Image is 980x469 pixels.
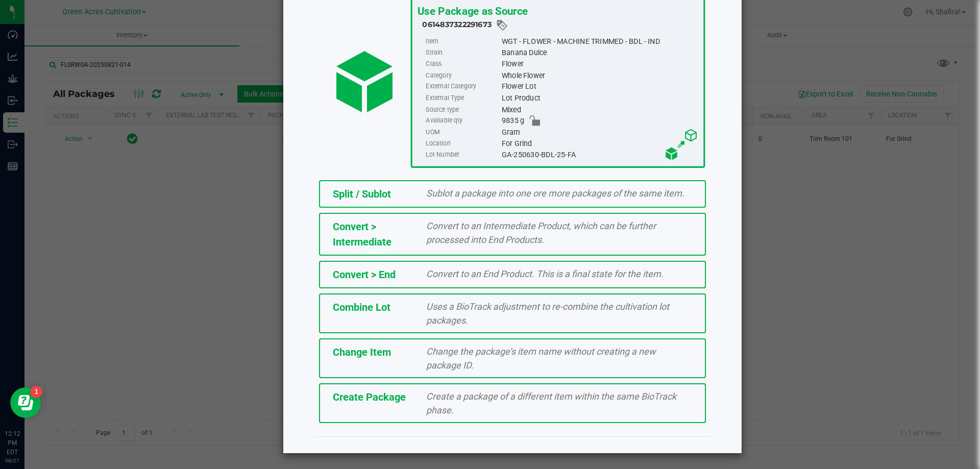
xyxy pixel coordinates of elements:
[426,346,656,371] span: Change the package’s item name without creating a new package ID.
[501,92,698,104] div: Lot Product
[426,36,499,47] label: Item
[426,115,499,127] label: Available qty
[422,19,698,32] div: 0614837322291673
[426,188,684,199] span: Sublot a package into one ore more packages of the same item.
[426,59,499,70] label: Class
[501,81,698,92] div: Flower Lot
[426,47,499,58] label: Strain
[501,70,698,81] div: Whole Flower
[426,70,499,81] label: Category
[426,127,499,138] label: UOM
[333,301,390,313] span: Combine Lot
[333,188,391,200] span: Split / Sublot
[417,5,527,17] span: Use Package as Source
[333,268,396,281] span: Convert > End
[333,346,391,358] span: Change Item
[426,104,499,115] label: Source type
[501,149,698,160] div: GA-250630-BDL-25-FA
[333,391,406,403] span: Create Package
[426,81,499,92] label: External Category
[501,115,524,127] span: 9835 g
[426,220,656,245] span: Convert to an Intermediate Product, which can be further processed into End Products.
[10,387,41,418] iframe: Resource center
[501,127,698,138] div: Gram
[333,220,391,248] span: Convert > Intermediate
[501,138,698,149] div: For Grind
[426,149,499,160] label: Lot Number
[501,59,698,70] div: Flower
[501,104,698,115] div: Mixed
[426,391,676,415] span: Create a package of a different item within the same BioTrack phase.
[30,386,42,398] iframe: Resource center unread badge
[426,92,499,104] label: External Type
[501,36,698,47] div: WGT - FLOWER - MACHINE TRIMMED - BDL - IND
[426,268,664,279] span: Convert to an End Product. This is a final state for the item.
[426,301,669,326] span: Uses a BioTrack adjustment to re-combine the cultivation lot packages.
[501,47,698,58] div: Banana Dulce
[426,138,499,149] label: Location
